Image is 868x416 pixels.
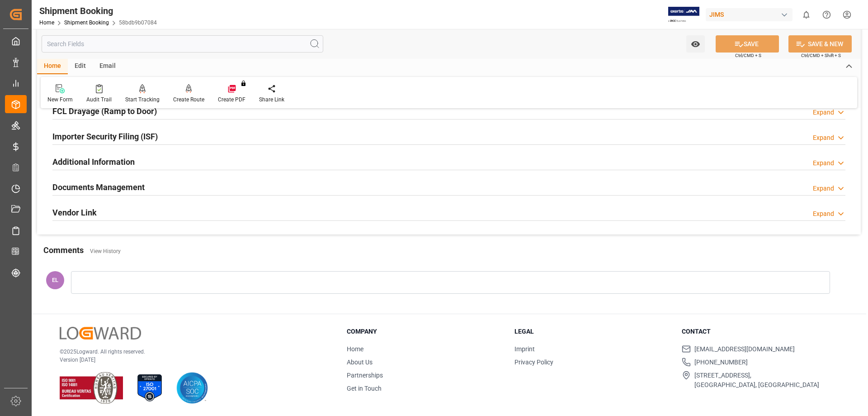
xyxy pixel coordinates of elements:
button: SAVE & NEW [788,35,852,53]
h2: Comments [43,244,84,256]
span: [EMAIL_ADDRESS][DOMAIN_NAME] [694,344,795,354]
span: [PHONE_NUMBER] [694,358,748,367]
a: About Us [347,359,373,366]
div: New Form [47,96,73,104]
div: Edit [68,59,93,74]
span: Ctrl/CMD + Shift + S [801,52,841,59]
a: Partnerships [347,372,383,379]
button: SAVE [716,35,779,53]
div: Home [37,59,68,74]
a: View History [90,248,121,254]
button: JIMS [706,6,796,23]
span: [STREET_ADDRESS], [GEOGRAPHIC_DATA], [GEOGRAPHIC_DATA] [694,371,819,390]
a: Home [347,345,363,353]
span: Ctrl/CMD + S [735,52,761,59]
div: Expand [813,108,834,117]
h2: Documents Management [52,181,145,193]
p: © 2025 Logward. All rights reserved. [60,348,324,356]
a: Get in Touch [347,385,382,392]
button: show 0 new notifications [796,5,816,25]
button: Help Center [816,5,837,25]
img: AICPA SOC [176,372,208,404]
div: Share Link [259,96,284,104]
h2: Importer Security Filing (ISF) [52,130,158,143]
div: Start Tracking [125,96,160,104]
div: Shipment Booking [39,4,157,18]
img: Logward Logo [60,327,141,340]
a: Imprint [514,345,535,353]
button: open menu [686,35,705,53]
div: Expand [813,158,834,168]
div: Expand [813,184,834,193]
a: Home [39,19,54,26]
div: Create Route [173,96,204,104]
h2: Vendor Link [52,206,97,219]
h2: Additional Information [52,156,135,168]
img: ISO 27001 Certification [134,372,165,404]
a: Privacy Policy [514,359,553,366]
div: JIMS [706,8,793,21]
div: Audit Trail [86,96,112,104]
h3: Contact [682,327,838,336]
p: Version [DATE] [60,356,324,364]
a: Shipment Booking [64,19,109,26]
h3: Legal [514,327,671,336]
img: ISO 9001 & ISO 14001 Certification [60,372,123,404]
div: Expand [813,133,834,143]
div: Expand [813,209,834,219]
img: Exertis%20JAM%20-%20Email%20Logo.jpg_1722504956.jpg [668,7,699,23]
input: Search Fields [42,35,323,53]
h2: FCL Drayage (Ramp to Door) [52,105,157,117]
div: Email [93,59,123,74]
h3: Company [347,327,503,336]
span: EL [52,277,58,283]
